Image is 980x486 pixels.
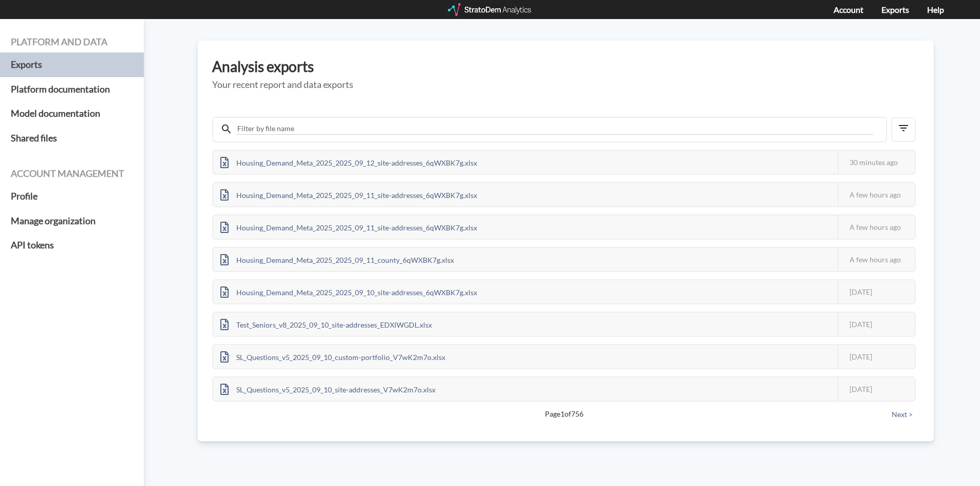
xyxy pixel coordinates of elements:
a: Platform documentation [11,77,133,102]
div: Test_Seniors_v8_2025_09_10_site-addresses_EDXlWGDL.xlsx [213,313,439,336]
div: Housing_Demand_Meta_2025_2025_09_11_site-addresses_6qWXBK7g.xlsx [213,215,484,239]
div: [DATE] [838,313,915,336]
a: Manage organization [11,209,133,233]
a: API tokens [11,233,133,258]
a: Exports [881,5,909,14]
div: A few hours ago [838,248,915,271]
input: Filter by file name [236,123,873,135]
h3: Analysis exports [212,59,919,75]
a: Profile [11,184,133,209]
div: [DATE] [838,280,915,303]
h4: Platform and data [11,37,133,47]
a: SL_Questions_v5_2025_09_10_custom-portfolio_V7wK2m7o.xlsx [213,351,453,360]
div: A few hours ago [838,183,915,206]
button: Next > [889,409,916,420]
div: [DATE] [838,377,915,401]
a: Housing_Demand_Meta_2025_2025_09_11_site-addresses_6qWXBK7g.xlsx [213,222,484,230]
div: Housing_Demand_Meta_2025_2025_09_10_site-addresses_6qWXBK7g.xlsx [213,280,484,303]
h5: Your recent report and data exports [212,80,919,90]
div: [DATE] [838,345,915,368]
a: Housing_Demand_Meta_2025_2025_09_11_county_6qWXBK7g.xlsx [213,254,461,263]
div: SL_Questions_v5_2025_09_10_custom-portfolio_V7wK2m7o.xlsx [213,345,453,368]
div: A few hours ago [838,215,915,239]
div: SL_Questions_v5_2025_09_10_site-addresses_V7wK2m7o.xlsx [213,377,443,401]
div: Housing_Demand_Meta_2025_2025_09_11_site-addresses_6qWXBK7g.xlsx [213,183,484,206]
a: Shared files [11,126,133,151]
div: Housing_Demand_Meta_2025_2025_09_12_site-addresses_6qWXBK7g.xlsx [213,151,484,174]
a: SL_Questions_v5_2025_09_10_site-addresses_V7wK2m7o.xlsx [213,384,443,392]
a: Account [834,5,863,14]
a: Exports [11,52,133,77]
div: Housing_Demand_Meta_2025_2025_09_11_county_6qWXBK7g.xlsx [213,248,461,271]
a: Housing_Demand_Meta_2025_2025_09_10_site-addresses_6qWXBK7g.xlsx [213,286,484,295]
h4: Account management [11,169,133,179]
div: 30 minutes ago [838,151,915,174]
a: Test_Seniors_v8_2025_09_10_site-addresses_EDXlWGDL.xlsx [213,319,439,328]
a: Model documentation [11,101,133,126]
a: Housing_Demand_Meta_2025_2025_09_11_site-addresses_6qWXBK7g.xlsx [213,189,484,198]
a: Help [927,5,944,14]
a: Housing_Demand_Meta_2025_2025_09_12_site-addresses_6qWXBK7g.xlsx [213,157,484,166]
span: Page 1 of 756 [248,409,880,419]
